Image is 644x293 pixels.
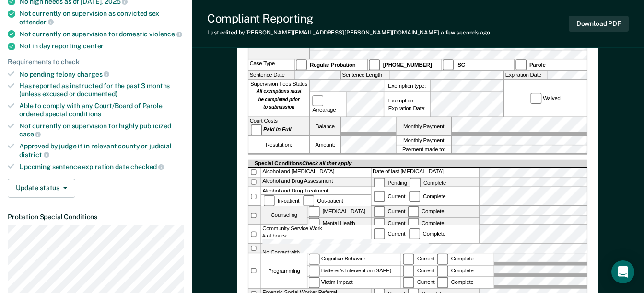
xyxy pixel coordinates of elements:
label: Current [373,220,407,226]
input: Paid in Full [251,124,262,135]
strong: Parole [529,62,546,68]
div: Alcohol and Drug Assessment [261,178,371,187]
label: Amount: [310,136,340,153]
input: Complete [409,191,420,202]
div: Able to comply with any Court/Board of Parole ordered special [19,102,184,118]
label: Complete [407,208,445,214]
label: Exemption type: [384,80,430,91]
input: Waived [531,93,542,104]
input: Current [403,254,414,265]
input: Complete [437,277,448,288]
label: Complete [408,193,447,199]
div: Not currently on supervision as convicted sex [19,10,184,26]
input: Mental Health [309,218,320,229]
label: Complete [436,279,475,285]
div: Exemption Expiration Date: [384,92,430,117]
div: Counseling [261,206,307,225]
label: Batterer’s Intervention (SAFE) [308,265,400,276]
div: Upcoming sentence expiration date [19,162,184,171]
div: Complete [408,231,447,237]
div: Programming [261,254,307,288]
input: Complete [408,206,419,217]
input: Current [374,218,385,229]
label: Victim Impact [308,277,400,288]
span: center [83,42,104,50]
div: Open Intercom Messenger [611,260,634,283]
label: Monthly Payment [397,136,451,144]
span: checked [130,163,164,170]
dt: Probation Special Conditions [8,213,184,221]
label: Payment made to: [397,145,451,153]
input: Complete [408,218,419,229]
span: documented) [77,90,117,98]
label: Waived [529,93,562,104]
label: Expiration Date [504,71,547,79]
div: Court Costs [248,117,309,135]
label: In-patient [263,197,303,203]
label: Mental Health [308,218,371,229]
div: Approved by judge if in relevant county or judicial [19,142,184,158]
label: Sentence Date [248,71,294,79]
label: Current [402,268,436,274]
div: Has reported as instructed for the past 3 months (unless excused or [19,82,184,98]
label: Complete [436,268,475,274]
label: Out-patient [302,197,344,203]
input: Current [374,191,385,202]
span: a few seconds ago [441,29,490,36]
div: Not in day reporting [19,42,184,50]
label: [MEDICAL_DATA] [308,206,371,217]
input: Batterer’s Intervention (SAFE) [309,265,320,276]
span: Check all that apply [302,161,351,167]
label: Complete [407,220,445,226]
strong: ISC [457,62,465,68]
span: district [19,151,49,158]
label: Current [402,256,436,262]
input: Current [374,206,385,217]
strong: Regular Probation [310,62,356,68]
div: Case Type [248,59,294,70]
span: offender [19,18,54,26]
div: Requirements to check [8,58,184,66]
input: Current [403,277,414,288]
input: Complete [409,229,420,240]
input: Complete [437,254,448,265]
input: Victim Impact [309,277,320,288]
input: [MEDICAL_DATA] [309,206,320,217]
span: case [19,130,41,138]
label: Pending [373,180,408,186]
label: Current [373,208,407,214]
strong: All exemptions must be completed prior to submission [257,89,302,110]
input: Out-patient [304,195,315,206]
div: Special Conditions [254,160,353,167]
span: conditions [69,110,101,118]
div: Alcohol and Drug Treatment [261,187,371,194]
input: Pending [374,178,385,189]
input: Regular Probation [296,59,307,70]
input: Current [374,229,385,240]
span: violence [149,30,182,38]
span: charges [77,70,110,78]
label: Complete [409,180,447,186]
div: Alcohol and [MEDICAL_DATA] [261,168,371,177]
label: Current [373,231,407,237]
div: Not currently on supervision for domestic [19,30,184,38]
label: Monthly Payment [397,117,451,135]
label: Sentence Length [341,71,390,79]
input: Complete [437,265,448,276]
div: No pending felony [19,70,184,79]
strong: [PHONE_NUMBER] [383,62,432,68]
label: Arrearage [311,95,345,113]
div: Supervision Fees Status [248,80,309,116]
input: In-patient [264,195,275,206]
input: ISC [443,59,454,70]
label: Complete [436,256,475,262]
input: Cognitive Behavior [309,254,320,265]
input: Complete [410,178,421,189]
div: Community Service Work # of hours: [261,225,371,243]
strong: Paid in Full [263,126,292,133]
input: Current [403,265,414,276]
input: [PHONE_NUMBER] [369,59,380,70]
label: Cognitive Behavior [308,254,400,265]
div: Last edited by [PERSON_NAME][EMAIL_ADDRESS][PERSON_NAME][DOMAIN_NAME] [207,29,490,36]
label: Current [373,193,407,199]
